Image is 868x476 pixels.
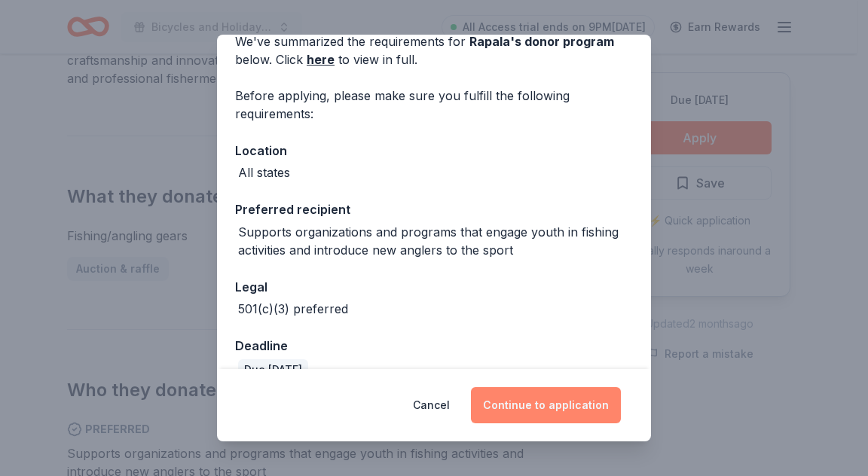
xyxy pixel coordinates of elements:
button: Continue to application [471,387,621,423]
div: Supports organizations and programs that engage youth in fishing activities and introduce new ang... [238,223,633,259]
button: Cancel [413,387,450,423]
div: We've summarized the requirements for below. Click to view in full. [235,32,633,69]
div: Preferred recipient [235,200,633,219]
a: here [307,50,335,69]
span: Rapala 's donor program [469,34,614,49]
div: 501(c)(3) preferred [238,300,348,318]
div: Due [DATE] [238,359,308,380]
div: Deadline [235,336,633,355]
div: Legal [235,277,633,297]
div: All states [238,163,290,182]
div: Before applying, please make sure you fulfill the following requirements: [235,87,633,123]
div: Location [235,141,633,160]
